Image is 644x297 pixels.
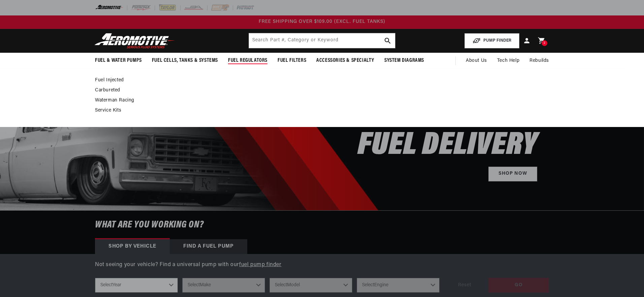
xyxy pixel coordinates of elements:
[147,53,223,69] summary: Fuel Cells, Tanks & Systems
[259,19,385,24] span: FREE SHIPPING OVER $109.00 (EXCL. FUEL TANKS)
[223,53,272,69] summary: Fuel Regulators
[78,211,566,239] h6: What are you working on?
[170,239,247,254] div: Find a Fuel Pump
[461,53,492,69] a: About Us
[497,57,519,65] span: Tech Help
[239,262,282,267] a: fuel pump finder
[488,167,537,182] a: Shop Now
[300,103,537,160] h2: SHOP BEST SELLING FUEL DELIVERY
[269,278,352,293] select: Model
[529,57,549,65] span: Rebuilds
[357,278,440,293] select: Engine
[95,57,142,64] span: Fuel & Water Pumps
[464,33,519,48] button: PUMP FINDER
[379,53,429,69] summary: System Diagrams
[524,53,554,69] summary: Rebuilds
[316,57,374,64] span: Accessories & Specialty
[95,278,178,293] select: Year
[95,239,170,254] div: Shop by vehicle
[95,261,549,269] p: Not seeing your vehicle? Find a universal pump with our
[466,58,487,63] span: About Us
[182,278,265,293] select: Make
[492,53,524,69] summary: Tech Help
[278,57,306,64] span: Fuel Filters
[311,53,379,69] summary: Accessories & Specialty
[95,77,542,83] a: Fuel Injected
[228,57,267,64] span: Fuel Regulators
[95,97,542,103] a: Waterman Racing
[95,108,542,114] a: Service Kits
[93,33,177,49] img: Aeromotive
[95,87,542,93] a: Carbureted
[272,53,311,69] summary: Fuel Filters
[152,57,218,64] span: Fuel Cells, Tanks & Systems
[380,33,395,48] button: search button
[249,33,395,48] input: Search by Part Number, Category or Keyword
[90,53,147,69] summary: Fuel & Water Pumps
[384,57,424,64] span: System Diagrams
[544,40,546,46] span: 2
